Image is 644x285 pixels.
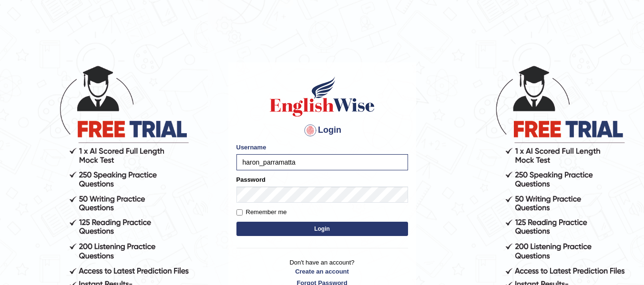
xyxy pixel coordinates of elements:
[236,222,408,236] button: Login
[236,267,408,276] a: Create an account
[236,209,243,216] input: Remember me
[236,143,266,152] label: Username
[236,207,287,217] label: Remember me
[268,75,377,118] img: Logo of English Wise sign in for intelligent practice with AI
[236,123,408,138] h4: Login
[236,175,266,184] label: Password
